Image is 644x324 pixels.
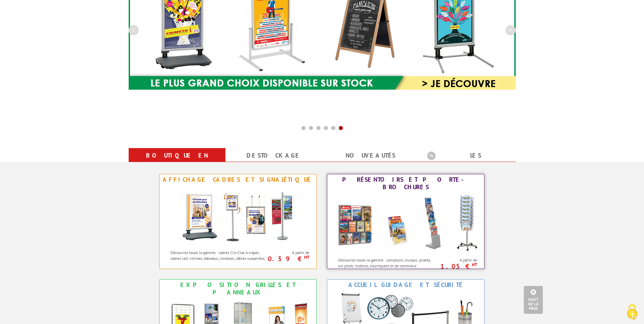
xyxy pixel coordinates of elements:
[159,174,317,269] a: Affichage Cadres et Signalétique Affichage Cadres et Signalétique Découvrez toute la gamme : cadr...
[624,304,641,321] img: Cookies (fenêtre modale)
[266,257,310,261] p: 0.39 €
[161,176,315,183] div: Affichage Cadres et Signalétique
[327,174,484,269] a: Présentoirs et Porte-brochures Présentoirs et Porte-brochures Découvrez toute la gamme : comptoir...
[329,176,482,191] div: Présentoirs et Porte-brochures
[170,250,267,261] p: Découvrez toute la gamme : cadres Clic-Clac à clapet, cadres Led, vitrines, tableaux, cimaises, c...
[472,262,477,268] sup: HT
[234,149,314,162] a: Destockage
[427,149,512,163] b: Les promotions
[427,149,508,174] a: Les promotions
[269,250,310,255] span: A partir de
[329,281,482,289] div: Accueil Guidage et Sécurité
[304,254,309,260] sup: HT
[331,193,480,254] img: Présentoirs et Porte-brochures
[161,281,315,296] div: Exposition Grilles et Panneaux
[437,257,477,263] span: A partir de
[620,301,644,324] button: Cookies (fenêtre modale)
[175,185,301,246] img: Affichage Cadres et Signalétique
[434,264,477,268] p: 1.05 €
[137,149,217,174] a: Boutique en ligne
[330,149,411,162] a: nouveautés
[338,257,435,274] p: Découvrez toute la gamme : comptoirs, muraux, pliants, sur pieds, mobiles, tourniquets et de nomb...
[524,286,543,314] a: Haut de la page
